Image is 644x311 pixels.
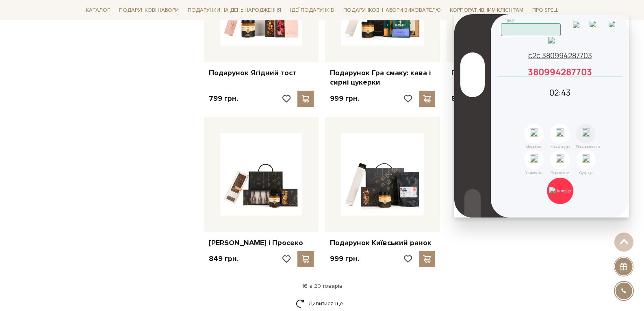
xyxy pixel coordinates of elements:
p: 999 грн. [330,94,359,103]
p: 799 грн. [209,94,238,103]
p: 849 грн. [209,254,239,263]
a: Подарунок Київський ранок [330,238,435,248]
a: Подарунки на День народження [184,4,284,17]
a: Ідеї подарунків [287,4,337,17]
a: [PERSON_NAME] і Просеко [209,238,314,248]
div: 16 з 20 товарів [79,283,565,290]
a: Корпоративним клієнтам [447,3,527,17]
a: Дивитися ще [296,296,349,311]
a: Подарунок Гра смаку: кава і сирні цукерки [330,68,435,87]
a: Каталог [82,4,113,17]
a: Подарунок з вдячністю [451,68,557,78]
a: Подарункові набори [116,4,182,17]
p: 899 грн. [451,94,481,103]
a: Про Spell [529,4,562,17]
a: Подарунок Ягідний тост [209,68,314,78]
a: Подарункові набори вихователю [340,3,444,17]
p: 999 грн. [330,254,359,263]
